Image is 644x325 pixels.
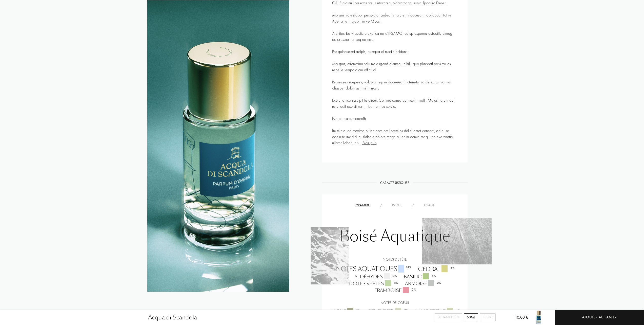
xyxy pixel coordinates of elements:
[355,308,360,313] div: 11 %
[449,265,455,270] div: 13 %
[311,227,349,284] img: J6DLWJKXFWNW6_2.png
[435,313,462,321] div: Echantillon
[148,313,197,322] div: Acqua di Scandola
[326,257,464,262] div: Notes de tête
[404,308,408,313] div: 7 %
[351,273,400,280] div: Aldéhydes
[327,308,364,315] div: Algue
[411,308,463,315] div: Immortelle
[432,274,436,278] div: 8 %
[480,313,496,321] div: 100mL
[387,203,407,208] div: Profil
[407,203,419,208] div: /
[345,280,401,287] div: Notes vertes
[414,265,458,273] div: Cédrat
[394,280,398,285] div: 8 %
[456,308,460,313] div: 6 %
[364,308,411,315] div: Genévrier
[350,203,375,208] div: Pyramide
[437,280,441,285] div: 5 %
[582,314,617,320] div: Ajouter au panier
[531,310,546,325] img: Acqua di Scandola
[362,140,376,146] span: Voir plus
[326,300,464,305] div: Notes de coeur
[419,203,440,208] div: Usage
[406,265,411,269] div: 14 %
[371,287,419,294] div: Framboise
[507,314,528,325] div: 110,00 €
[391,274,397,278] div: 10 %
[422,218,492,264] img: J6DLWJKXFWNW6_1.png
[401,280,444,287] div: Armoise
[412,287,416,292] div: 2 %
[326,225,464,250] div: Boisé Aquatique
[464,313,478,321] div: 50mL
[332,265,414,274] div: Notes aquatiques
[375,203,387,208] div: /
[400,273,439,280] div: Basilic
